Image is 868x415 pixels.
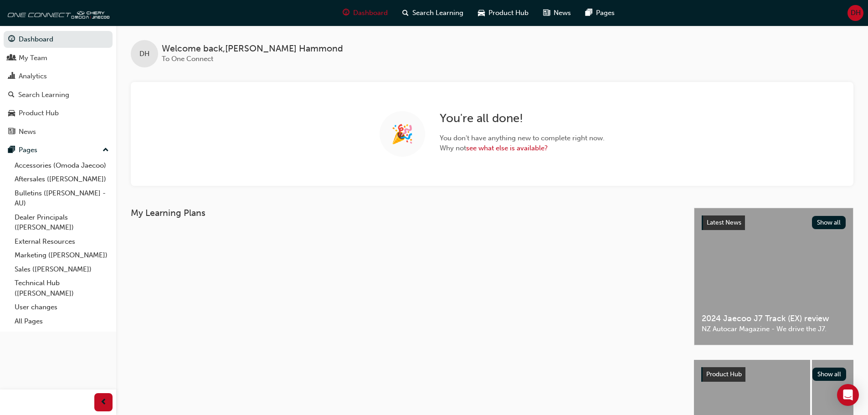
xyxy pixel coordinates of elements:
[353,8,388,18] span: Dashboard
[412,8,463,18] span: Search Learning
[11,235,113,249] a: External Resources
[335,4,395,22] a: guage-iconDashboard
[536,4,578,22] a: news-iconNews
[586,7,592,19] span: pages-icon
[4,123,113,140] a: News
[4,105,113,122] a: Product Hub
[11,248,113,262] a: Marketing ([PERSON_NAME])
[391,129,414,139] span: 🎉
[131,208,679,218] h3: My Learning Plans
[11,314,113,328] a: All Pages
[440,143,605,154] span: Why not
[8,128,15,136] span: news-icon
[851,8,861,18] span: DH
[440,133,605,143] span: You don ' t have anything new to complete right now.
[19,71,47,82] div: Analytics
[702,324,846,334] span: NZ Autocar Magazine - We drive the J7.
[11,276,113,300] a: Technical Hub ([PERSON_NAME])
[812,216,846,229] button: Show all
[701,367,846,382] a: Product HubShow all
[395,4,471,22] a: search-iconSearch Learning
[466,144,548,152] a: see what else is available?
[103,144,109,156] span: up-icon
[8,72,15,81] span: chart-icon
[4,142,113,159] button: Pages
[19,53,47,63] div: My Team
[694,208,853,345] a: Latest NewsShow all2024 Jaecoo J7 Track (EX) reviewNZ Autocar Magazine - We drive the J7.
[11,262,113,277] a: Sales ([PERSON_NAME])
[11,159,113,173] a: Accessories (Omoda Jaecoo)
[8,109,15,118] span: car-icon
[812,368,847,381] button: Show all
[702,313,846,324] span: 2024 Jaecoo J7 Track (EX) review
[8,146,15,154] span: pages-icon
[543,7,550,19] span: news-icon
[4,29,113,142] button: DashboardMy TeamAnalyticsSearch LearningProduct HubNews
[8,91,15,99] span: search-icon
[8,54,15,62] span: people-icon
[478,7,485,19] span: car-icon
[5,4,109,22] img: oneconnect
[11,172,113,186] a: Aftersales ([PERSON_NAME])
[837,384,859,406] div: Open Intercom Messenger
[707,219,741,226] span: Latest News
[8,36,15,44] span: guage-icon
[343,7,349,19] span: guage-icon
[488,8,529,18] span: Product Hub
[18,90,69,100] div: Search Learning
[139,49,149,59] span: DH
[4,50,113,67] a: My Team
[702,215,846,230] a: Latest NewsShow all
[19,145,37,155] div: Pages
[471,4,536,22] a: car-iconProduct Hub
[578,4,622,22] a: pages-iconPages
[11,210,113,235] a: Dealer Principals ([PERSON_NAME])
[162,44,343,54] span: Welcome back , [PERSON_NAME] Hammond
[19,108,59,118] div: Product Hub
[847,5,863,21] button: DH
[4,68,113,85] a: Analytics
[402,7,409,19] span: search-icon
[162,55,213,63] span: To One Connect
[440,111,605,126] h2: You ' re all done!
[706,370,742,378] span: Product Hub
[100,397,107,408] span: prev-icon
[11,186,113,210] a: Bulletins ([PERSON_NAME] - AU)
[19,127,36,137] div: News
[11,300,113,314] a: User changes
[596,8,615,18] span: Pages
[4,87,113,103] a: Search Learning
[554,8,571,18] span: News
[4,31,113,48] a: Dashboard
